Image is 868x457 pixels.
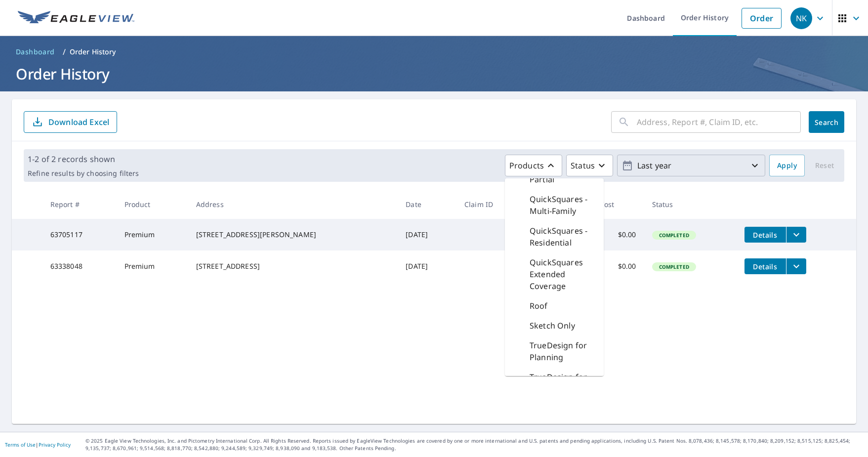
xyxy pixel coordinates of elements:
[39,441,71,448] a: Privacy Policy
[530,371,596,395] p: TrueDesign for Sales
[644,190,737,219] th: Status
[744,227,786,243] button: detailsBtn-63705117
[117,190,188,219] th: Product
[571,160,595,171] p: Status
[809,111,844,133] button: Search
[505,221,604,252] div: QuickSquares - Residential
[5,442,71,448] p: |
[196,261,390,271] div: [STREET_ADDRESS]
[505,169,604,189] div: Partial
[786,258,806,274] button: filesDropdownBtn-63338048
[750,262,780,271] span: Details
[398,250,456,282] td: [DATE]
[48,117,109,127] p: Download Excel
[530,193,596,217] p: QuickSquares - Multi-Family
[117,219,188,250] td: Premium
[742,8,782,29] a: Order
[28,153,139,165] p: 1-2 of 2 records shown
[505,155,562,176] button: Products
[592,250,644,282] td: $0.00
[653,263,695,270] span: Completed
[769,155,805,176] button: Apply
[24,111,117,133] button: Download Excel
[633,157,749,174] p: Last year
[398,190,456,219] th: Date
[566,155,613,176] button: Status
[530,256,596,292] p: QuickSquares Extended Coverage
[63,46,66,58] li: /
[637,108,801,136] input: Address, Report #, Claim ID, etc.
[42,250,117,282] td: 63338048
[505,189,604,221] div: QuickSquares - Multi-Family
[505,252,604,296] div: QuickSquares Extended Coverage
[530,173,554,185] p: Partial
[777,160,797,172] span: Apply
[16,47,55,57] span: Dashboard
[456,190,525,219] th: Claim ID
[42,190,117,219] th: Report #
[398,219,456,250] td: [DATE]
[509,160,544,171] p: Products
[817,118,836,127] span: Search
[12,64,856,84] h1: Order History
[530,300,548,312] p: Roof
[592,190,644,219] th: Cost
[12,44,59,60] a: Dashboard
[85,437,863,452] p: © 2025 Eagle View Technologies, Inc. and Pictometry International Corp. All Rights Reserved. Repo...
[530,339,596,363] p: TrueDesign for Planning
[505,367,604,399] div: TrueDesign for Sales
[505,296,604,316] div: Roof
[505,335,604,367] div: TrueDesign for Planning
[790,7,812,29] div: NK
[18,11,134,26] img: EV Logo
[744,258,786,274] button: detailsBtn-63338048
[505,316,604,335] div: Sketch Only
[188,190,398,219] th: Address
[617,155,765,176] button: Last year
[70,47,116,57] p: Order History
[530,320,575,332] p: Sketch Only
[42,219,117,250] td: 63705117
[5,441,36,448] a: Terms of Use
[592,219,644,250] td: $0.00
[196,230,390,240] div: [STREET_ADDRESS][PERSON_NAME]
[12,44,856,60] nav: breadcrumb
[28,169,139,178] p: Refine results by choosing filters
[653,232,695,239] span: Completed
[117,250,188,282] td: Premium
[530,225,596,249] p: QuickSquares - Residential
[750,230,780,240] span: Details
[786,227,806,243] button: filesDropdownBtn-63705117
